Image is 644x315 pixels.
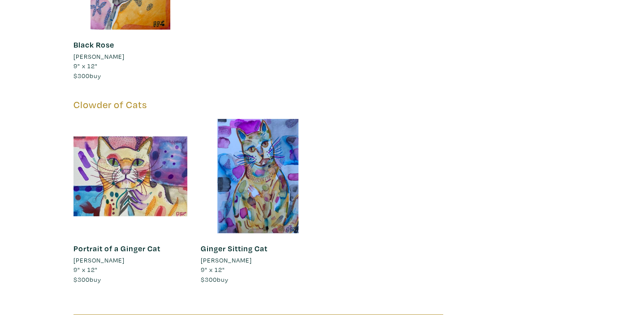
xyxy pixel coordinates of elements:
a: [PERSON_NAME] [73,255,188,265]
a: Portrait of a Ginger Cat [73,243,160,254]
span: 9" x 12" [73,61,98,70]
li: [PERSON_NAME] [73,255,125,265]
li: [PERSON_NAME] [201,255,252,265]
a: Ginger Sitting Cat [201,243,268,254]
span: 9" x 12" [201,265,225,274]
span: buy [73,275,101,284]
a: [PERSON_NAME] [201,255,315,265]
span: $300 [73,71,90,80]
a: Black Rose [73,39,114,50]
span: buy [201,275,229,284]
span: buy [73,71,101,80]
li: [PERSON_NAME] [73,52,125,61]
span: $300 [201,275,217,284]
span: $300 [73,275,90,284]
a: [PERSON_NAME] [73,52,188,61]
span: 9" x 12" [73,265,98,274]
h5: Clowder of Cats [73,99,443,111]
